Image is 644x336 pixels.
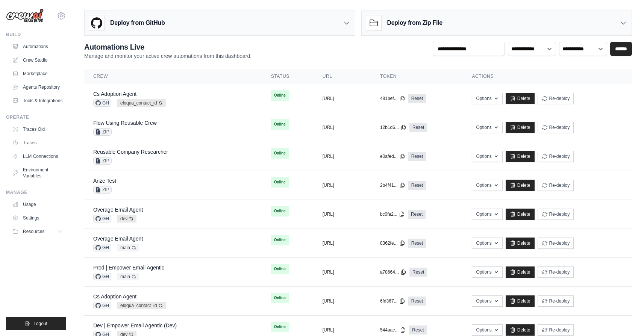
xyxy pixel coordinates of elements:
th: Crew [84,69,262,84]
a: Delete [506,93,535,104]
a: Arize Test [93,178,116,184]
button: Options [472,180,502,191]
button: Options [472,324,502,336]
button: a78664... [380,269,406,275]
button: Options [472,209,502,220]
a: Traces [9,137,66,149]
a: Reset [408,152,426,161]
span: GH [93,244,111,251]
a: Reset [408,210,426,219]
a: Delete [506,180,535,191]
a: Tools & Integrations [9,95,66,107]
span: main [117,273,139,280]
th: Token [371,69,463,84]
button: Re-deploy [538,93,574,104]
button: Re-deploy [538,151,574,162]
span: Online [271,264,289,274]
h3: Deploy from GitHub [110,18,165,27]
span: GH [93,302,111,309]
a: Marketplace [9,68,66,80]
button: Options [472,122,502,133]
button: Options [472,238,502,249]
button: Logout [6,317,66,330]
a: Reset [408,181,426,190]
button: bc0fa2... [380,211,405,217]
a: Prod | Empower Email Agentic [93,265,164,271]
a: Reset [408,239,426,248]
a: Reset [408,297,426,306]
a: Cs Adoption Agent [93,91,136,97]
span: Resources [23,229,44,235]
a: Automations [9,41,66,53]
button: 8362fe... [380,240,405,246]
button: Re-deploy [538,238,574,249]
h2: Automations Live [84,42,252,52]
a: Settings [9,212,66,224]
a: Crew Studio [9,54,66,66]
a: Reset [408,94,426,103]
a: Delete [506,324,535,336]
a: Delete [506,295,535,307]
span: ZIP [93,157,112,165]
a: Overage Email Agent [93,207,143,213]
button: Re-deploy [538,180,574,191]
img: Logo [6,9,44,23]
a: Reset [409,123,427,132]
button: Resources [9,226,66,238]
a: Usage [9,198,66,210]
span: ZIP [93,128,112,136]
button: 6fd367... [380,298,405,304]
a: Cs Adoption Agent [93,294,136,300]
a: Reusable Company Researcher [93,149,168,155]
span: GH [93,273,111,280]
button: Re-deploy [538,122,574,133]
button: Options [472,266,502,278]
img: GitHub Logo [89,15,104,30]
button: Options [472,93,502,104]
button: Re-deploy [538,266,574,278]
a: Delete [506,266,535,278]
a: Traces Old [9,123,66,135]
p: Manage and monitor your active crew automations from this dashboard. [84,52,252,60]
a: Overage Email Agent [93,236,143,242]
span: Online [271,322,289,332]
a: Delete [506,122,535,133]
h3: Deploy from Zip File [387,18,442,27]
span: eloqua_contact_id [117,302,166,309]
button: 481bef... [380,95,405,101]
a: Environment Variables [9,164,66,182]
button: Options [472,151,502,162]
a: Reset [409,268,427,277]
a: Delete [506,209,535,220]
button: Options [472,295,502,307]
a: Flow Using Reusable Crew [93,120,157,126]
a: Reset [409,325,427,334]
span: eloqua_contact_id [117,99,166,107]
button: e0afed... [380,153,405,159]
span: GH [93,99,111,107]
button: Re-deploy [538,324,574,336]
div: Build [6,32,66,38]
div: Manage [6,189,66,195]
button: 2b4f41... [380,182,405,188]
button: Re-deploy [538,209,574,220]
span: Logout [33,321,47,327]
button: 544aac... [380,327,406,333]
a: Delete [506,151,535,162]
span: GH [93,215,111,222]
span: Online [271,206,289,216]
a: Dev | Empower Email Agentic (Dev) [93,322,177,328]
span: Online [271,293,289,303]
span: Online [271,177,289,188]
span: main [117,244,139,251]
span: ZIP [93,186,112,194]
div: Operate [6,114,66,120]
span: dev [117,215,136,222]
th: Actions [463,69,632,84]
span: Online [271,119,289,130]
button: Re-deploy [538,295,574,307]
span: Online [271,148,289,159]
a: Agents Repository [9,81,66,93]
span: Online [271,235,289,245]
th: Status [262,69,314,84]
